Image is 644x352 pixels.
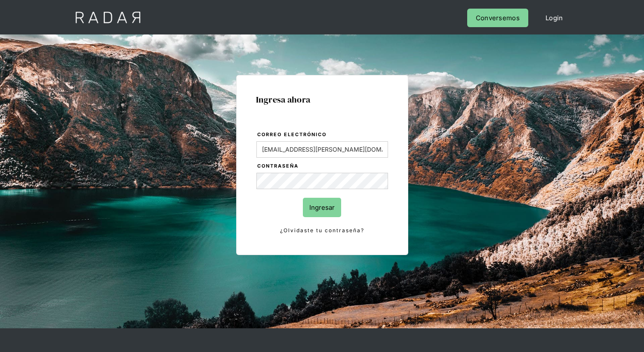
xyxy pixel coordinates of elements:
[257,131,388,139] label: Correo electrónico
[256,226,388,235] a: ¿Olvidaste tu contraseña?
[467,9,528,27] a: Conversemos
[537,9,572,27] a: Login
[256,141,388,158] input: bruce@wayne.com
[257,162,388,171] label: Contraseña
[256,95,388,104] h1: Ingresa ahora
[256,130,388,235] form: Login Form
[303,198,341,217] input: Ingresar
